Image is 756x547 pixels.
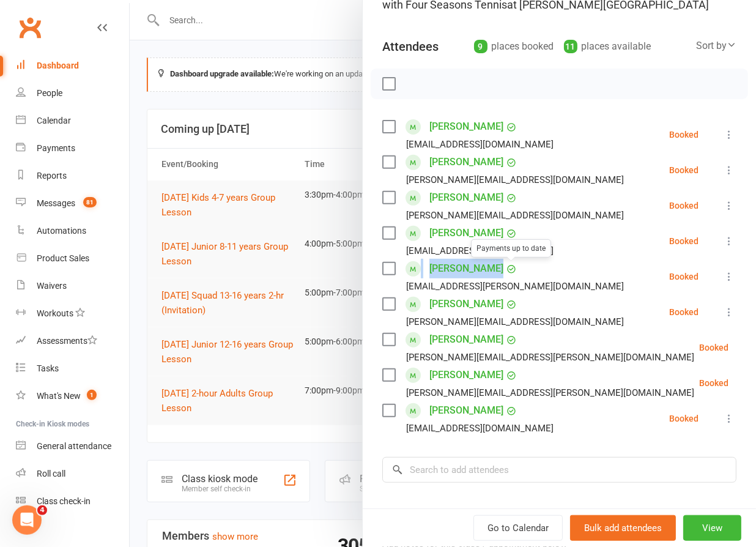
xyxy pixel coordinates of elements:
div: Assessments [37,336,97,346]
a: Clubworx [15,12,45,43]
div: places available [564,38,651,55]
div: Automations [37,226,86,236]
a: Product Sales [16,245,129,272]
div: Booked [699,343,728,352]
div: [EMAIL_ADDRESS][DOMAIN_NAME] [406,420,554,436]
div: Reports [37,171,67,180]
div: Waivers [37,281,67,291]
span: 4 [37,505,47,515]
a: People [16,80,129,107]
div: Payments up to date [471,239,551,258]
a: Go to Calendar [473,515,563,541]
div: 11 [564,40,577,53]
div: Calendar [37,116,71,125]
iframe: Intercom live chat [12,505,42,535]
a: [PERSON_NAME] [429,365,503,385]
a: [PERSON_NAME] [429,259,503,278]
button: Bulk add attendees [570,515,676,541]
a: Waivers [16,272,129,300]
a: [PERSON_NAME] [429,188,503,207]
span: 1 [87,390,97,400]
div: Booked [669,272,699,281]
div: Sort by [696,38,736,54]
div: [EMAIL_ADDRESS][DOMAIN_NAME] [406,136,554,152]
div: Booked [669,237,699,245]
div: What's New [37,391,81,401]
div: Roll call [37,469,65,478]
a: Dashboard [16,52,129,80]
div: Attendees [382,38,439,55]
div: Product Sales [37,253,89,263]
div: places booked [474,38,554,55]
div: Dashboard [37,61,79,70]
a: Assessments [16,327,129,355]
div: Class check-in [37,496,91,506]
div: General attendance [37,441,111,451]
a: Roll call [16,460,129,488]
a: [PERSON_NAME] [429,401,503,420]
div: [PERSON_NAME][EMAIL_ADDRESS][PERSON_NAME][DOMAIN_NAME] [406,349,694,365]
div: Messages [37,198,75,208]
div: [PERSON_NAME][EMAIL_ADDRESS][DOMAIN_NAME] [406,207,624,223]
div: Booked [669,414,699,423]
a: Workouts [16,300,129,327]
div: [PERSON_NAME][EMAIL_ADDRESS][DOMAIN_NAME] [406,172,624,188]
div: [EMAIL_ADDRESS][DOMAIN_NAME] [406,243,554,259]
div: Booked [669,130,699,139]
a: [PERSON_NAME] [429,330,503,349]
a: [PERSON_NAME] [429,294,503,314]
a: Calendar [16,107,129,135]
a: [PERSON_NAME] [429,117,503,136]
a: Payments [16,135,129,162]
div: People [37,88,62,98]
div: 9 [474,40,487,53]
a: What's New1 [16,382,129,410]
input: Search to add attendees [382,457,736,483]
a: Reports [16,162,129,190]
div: Booked [699,379,728,387]
a: [PERSON_NAME] [429,223,503,243]
div: Booked [669,166,699,174]
a: Messages 81 [16,190,129,217]
a: Class kiosk mode [16,488,129,515]
span: 81 [83,197,97,207]
a: [PERSON_NAME] [429,152,503,172]
div: Booked [669,201,699,210]
div: Tasks [37,363,59,373]
div: Workouts [37,308,73,318]
div: [EMAIL_ADDRESS][PERSON_NAME][DOMAIN_NAME] [406,278,624,294]
a: Tasks [16,355,129,382]
button: View [683,515,741,541]
div: [PERSON_NAME][EMAIL_ADDRESS][PERSON_NAME][DOMAIN_NAME] [406,385,694,401]
a: Automations [16,217,129,245]
a: General attendance kiosk mode [16,433,129,460]
div: Booked [669,308,699,316]
div: [PERSON_NAME][EMAIL_ADDRESS][DOMAIN_NAME] [406,314,624,330]
div: Payments [37,143,75,153]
